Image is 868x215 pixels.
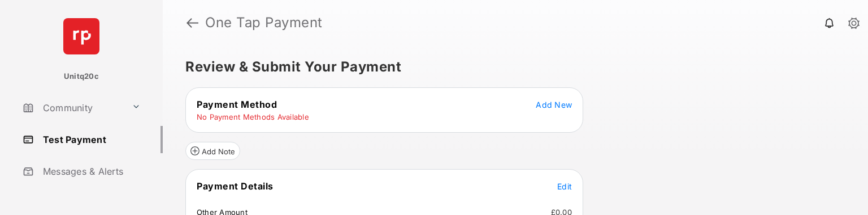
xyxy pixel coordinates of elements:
button: Add New [536,99,572,110]
a: Messages & Alerts [18,158,163,185]
td: No Payment Methods Available [196,112,310,122]
a: Test Payment [18,126,163,153]
p: Unitq20c [64,71,99,82]
span: Payment Details [197,180,274,192]
span: Edit [557,182,572,191]
img: svg+xml;base64,PHN2ZyB4bWxucz0iaHR0cDovL3d3dy53My5vcmcvMjAwMC9zdmciIHdpZHRoPSI2NCIgaGVpZ2h0PSI2NC... [63,18,99,54]
button: Add Note [185,142,240,160]
h5: Review & Submit Your Payment [185,60,836,74]
strong: One Tap Payment [205,16,323,29]
span: Add New [536,100,572,109]
button: Edit [557,180,572,192]
span: Payment Method [197,99,277,110]
a: Community [18,94,127,121]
